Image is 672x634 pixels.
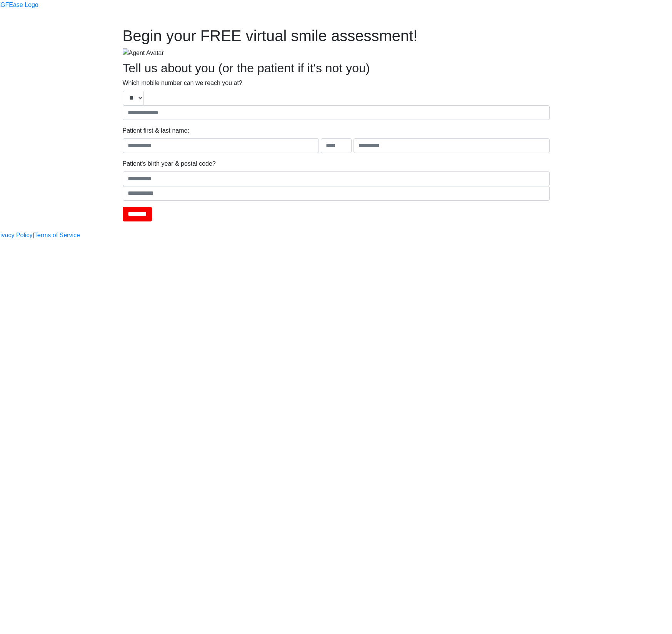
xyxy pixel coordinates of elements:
[34,231,80,240] a: Terms of Service
[123,126,189,135] label: Patient first & last name:
[123,61,550,75] h2: Tell us about you (or the patient if it's not you)
[123,48,164,58] img: Agent Avatar
[123,27,550,45] h1: Begin your FREE virtual smile assessment!
[123,159,216,168] label: Patient's birth year & postal code?
[33,231,34,240] a: |
[123,78,242,88] label: Which mobile number can we reach you at?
